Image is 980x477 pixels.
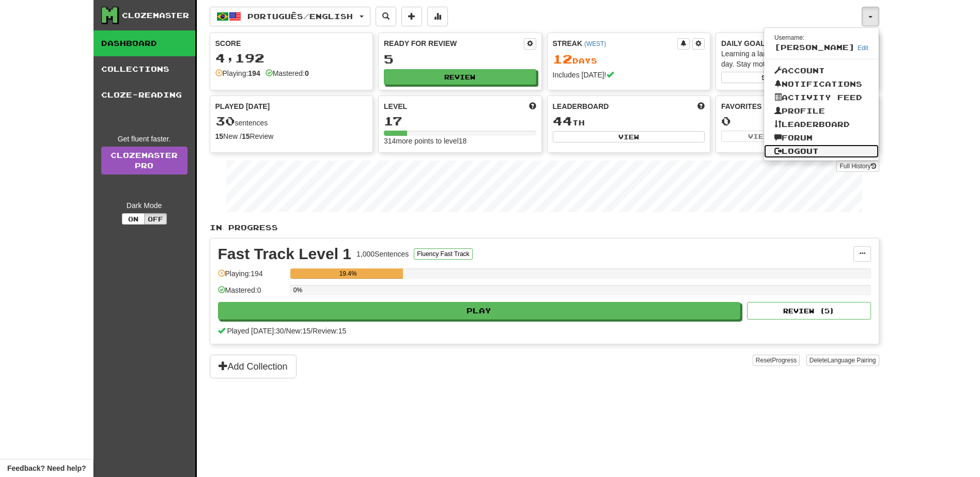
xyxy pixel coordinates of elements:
[414,248,472,260] button: Fluency Fast Track
[584,40,606,47] a: (WEST)
[721,131,796,142] button: View
[247,12,353,21] span: Português / English
[764,145,879,158] a: Logout
[215,114,235,128] span: 30
[286,327,310,335] span: New: 15
[242,132,250,140] strong: 15
[248,69,260,77] strong: 194
[210,355,297,378] button: Add Collection
[215,101,270,112] span: Played [DATE]
[753,355,800,366] button: ResetProgress
[215,68,260,78] div: Playing:
[427,7,448,26] button: More stats
[210,7,370,26] button: Português/English
[94,56,195,82] a: Collections
[94,82,195,108] a: Cloze-Reading
[384,38,524,49] div: Ready for Review
[764,77,879,91] a: Notifications
[721,115,874,128] div: 0
[764,104,879,118] a: Profile
[553,70,705,80] div: Includes [DATE]!
[122,10,189,21] div: Clozemaster
[401,7,422,26] button: Add sentence to collection
[384,69,536,85] button: Review
[553,131,705,142] button: View
[356,249,409,259] div: 1,000 Sentences
[553,38,678,49] div: Streak
[218,246,352,262] div: Fast Track Level 1
[721,101,874,112] div: Favorites
[553,114,572,128] span: 44
[836,161,879,172] button: Full History
[764,118,879,131] a: Leaderboard
[94,30,195,56] a: Dashboard
[764,131,879,145] a: Forum
[101,134,188,144] div: Get fluent faster.
[293,268,403,279] div: 19.4%
[827,357,876,364] span: Language Pairing
[553,53,705,66] div: Day s
[764,91,879,104] a: Activity Feed
[774,43,855,52] span: [PERSON_NAME]
[144,213,167,225] button: Off
[215,131,368,141] div: New / Review
[215,132,224,140] strong: 15
[553,115,705,128] div: th
[227,327,284,335] span: Played [DATE]: 30
[764,64,879,77] a: Account
[101,200,188,211] div: Dark Mode
[721,72,874,83] button: Seta dailygoal
[553,101,609,112] span: Leaderboard
[697,101,705,112] span: This week in points, UTC
[215,115,368,128] div: sentences
[305,69,309,77] strong: 0
[284,327,286,335] span: /
[384,53,536,66] div: 5
[806,355,879,366] button: DeleteLanguage Pairing
[218,268,285,285] div: Playing: 194
[218,285,285,302] div: Mastered: 0
[7,463,86,473] span: Open feedback widget
[529,101,536,112] span: Score more points to level up
[122,213,145,225] button: On
[384,101,407,112] span: Level
[215,38,368,49] div: Score
[772,357,797,364] span: Progress
[218,302,741,320] button: Play
[215,52,368,65] div: 4,192
[310,327,313,335] span: /
[721,38,874,49] div: Daily Goal
[553,52,572,66] span: 12
[313,327,346,335] span: Review: 15
[376,7,396,26] button: Search sentences
[101,147,188,174] a: ClozemasterPro
[384,115,536,128] div: 17
[266,68,309,78] div: Mastered:
[858,44,868,52] a: Edit
[384,136,536,146] div: 314 more points to level 18
[774,34,804,41] small: Username:
[210,222,879,233] p: In Progress
[721,49,874,69] div: Learning a language requires practice every day. Stay motivated!
[747,302,871,320] button: Review (5)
